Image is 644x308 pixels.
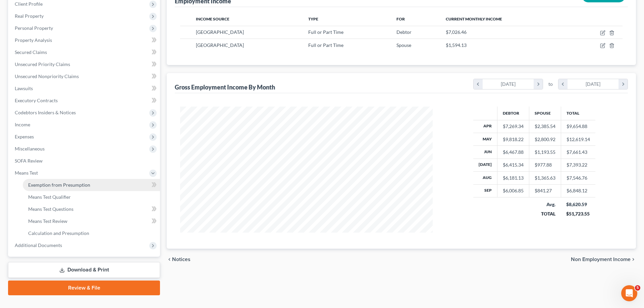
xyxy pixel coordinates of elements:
span: Means Test Qualifier [28,194,71,200]
a: Lawsuits [9,82,160,95]
div: $6,006.85 [503,187,524,194]
td: $7,661.43 [561,146,595,159]
a: Means Test Questions [23,203,160,215]
div: $6,415.34 [503,162,524,168]
div: $2,800.92 [535,136,555,143]
a: SOFA Review [9,155,160,167]
span: Income Source [196,16,229,21]
div: $841.27 [535,187,555,194]
div: TOTAL [534,210,555,217]
td: $7,393.22 [561,159,595,171]
div: $7,269.34 [503,123,524,130]
span: Additional Documents [15,242,62,248]
th: [DATE] [473,159,497,171]
i: chevron_right [534,79,543,89]
span: Exemption from Presumption [28,182,90,188]
span: $1,594.13 [446,42,467,48]
th: May [473,133,497,145]
span: Full or Part Time [308,42,343,48]
div: Avg. [534,201,555,208]
a: Executory Contracts [9,95,160,107]
div: $6,181.13 [503,175,524,181]
div: [DATE] [483,79,534,89]
div: $977.88 [535,162,555,168]
i: chevron_left [474,79,483,89]
span: Notices [172,257,191,262]
span: Codebtors Insiders & Notices [15,110,76,115]
td: $7,546.76 [561,172,595,184]
span: Expenses [15,134,34,139]
div: $6,467.88 [503,149,524,156]
i: chevron_right [631,257,636,262]
td: $9,654.88 [561,120,595,133]
td: $6,848.12 [561,184,595,197]
div: Gross Employment Income By Month [175,83,275,91]
span: Lawsuits [15,85,33,91]
span: Executory Contracts [15,98,58,103]
i: chevron_right [619,79,628,89]
button: Non Employment Income chevron_right [571,257,636,262]
div: $8,620.59 [566,201,590,208]
th: Spouse [529,107,561,120]
a: Property Analysis [9,34,160,46]
th: Sep [473,184,497,197]
span: Type [308,16,318,21]
span: Secured Claims [15,49,47,55]
span: Non Employment Income [571,257,631,262]
i: chevron_left [167,257,172,262]
span: [GEOGRAPHIC_DATA] [196,29,244,35]
i: chevron_left [558,79,568,89]
span: Client Profile [15,1,43,7]
button: chevron_left Notices [167,257,191,262]
span: Personal Property [15,25,53,31]
div: $51,723.55 [566,210,590,217]
span: Real Property [15,13,44,19]
a: Exemption from Presumption [23,179,160,191]
div: $2,385.54 [535,123,555,130]
span: Miscellaneous [15,146,45,151]
span: to [548,81,553,87]
span: Property Analysis [15,37,52,43]
div: $9,818.22 [503,136,524,143]
span: Unsecured Nonpriority Claims [15,73,79,79]
span: For [396,16,405,21]
a: Means Test Review [23,215,160,227]
th: Apr [473,120,497,133]
iframe: Intercom live chat [621,285,637,301]
span: Spouse [396,42,411,48]
span: Means Test Questions [28,206,73,212]
span: Current Monthly Income [446,16,502,21]
div: $1,365.63 [535,175,555,181]
span: [GEOGRAPHIC_DATA] [196,42,244,48]
span: Full or Part Time [308,29,343,35]
a: Review & File [8,281,160,295]
a: Unsecured Priority Claims [9,58,160,70]
span: SOFA Review [15,158,43,164]
span: Means Test [15,170,38,176]
span: Unsecured Priority Claims [15,61,70,67]
td: $12,619.14 [561,133,595,145]
div: $1,193.55 [535,149,555,156]
span: Calculation and Presumption [28,230,89,236]
th: Debtor [497,107,529,120]
a: Calculation and Presumption [23,227,160,239]
span: Means Test Review [28,218,67,224]
a: Means Test Qualifier [23,191,160,203]
a: Unsecured Nonpriority Claims [9,70,160,82]
th: Aug [473,172,497,184]
span: 5 [635,285,640,291]
a: Download & Print [8,262,160,278]
span: Debtor [396,29,412,35]
a: Secured Claims [9,46,160,58]
span: Income [15,122,30,127]
div: [DATE] [568,79,619,89]
th: Total [561,107,595,120]
th: Jun [473,146,497,159]
span: $7,026.46 [446,29,467,35]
